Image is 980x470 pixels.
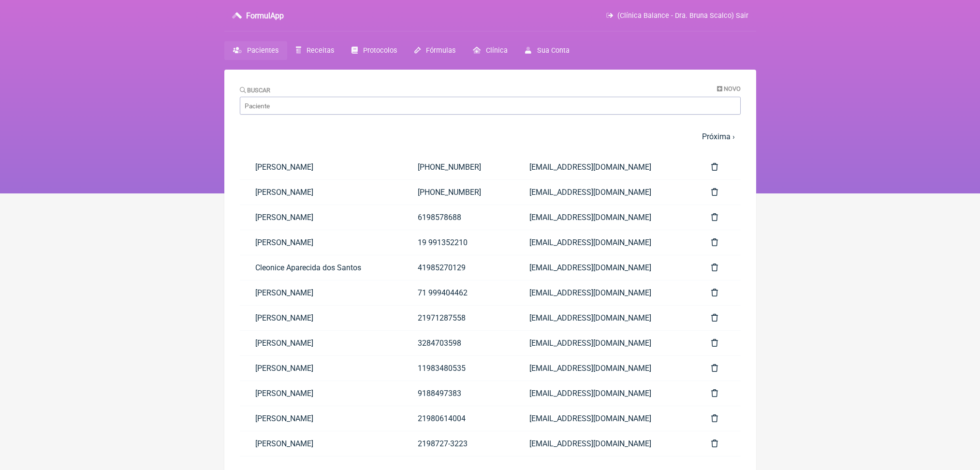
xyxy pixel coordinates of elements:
span: (Clínica Balance - Dra. Bruna Scalco) Sair [617,12,748,20]
a: 21971287558 [402,306,514,330]
a: [PERSON_NAME] [240,381,402,406]
a: [PERSON_NAME] [240,205,402,230]
a: [EMAIL_ADDRESS][DOMAIN_NAME] [514,155,695,179]
a: [PERSON_NAME] [240,280,402,305]
a: [EMAIL_ADDRESS][DOMAIN_NAME] [514,356,695,381]
span: Protocolos [363,46,397,55]
a: 6198578688 [402,205,514,230]
a: [EMAIL_ADDRESS][DOMAIN_NAME] [514,230,695,255]
a: Próxima › [702,132,735,141]
a: [EMAIL_ADDRESS][DOMAIN_NAME] [514,431,695,456]
a: (Clínica Balance - Dra. Bruna Scalco) Sair [606,12,748,20]
span: Clínica [486,46,508,55]
a: [EMAIL_ADDRESS][DOMAIN_NAME] [514,180,695,205]
a: [PERSON_NAME] [240,230,402,255]
a: [EMAIL_ADDRESS][DOMAIN_NAME] [514,280,695,305]
a: [PERSON_NAME] [240,406,402,431]
a: [PERSON_NAME] [240,180,402,205]
a: 11983480535 [402,356,514,381]
a: [PERSON_NAME] [240,155,402,179]
a: [EMAIL_ADDRESS][DOMAIN_NAME] [514,306,695,330]
a: [PHONE_NUMBER] [402,180,514,205]
a: 3284703598 [402,331,514,355]
a: 19 991352210 [402,230,514,255]
nav: pager [240,126,741,147]
a: [PHONE_NUMBER] [402,155,514,179]
a: Clínica [464,41,516,60]
label: Buscar [240,87,271,94]
a: Receitas [287,41,343,60]
a: Protocolos [343,41,406,60]
a: 21980614004 [402,406,514,431]
span: Pacientes [247,46,278,55]
a: 41985270129 [402,255,514,280]
a: [EMAIL_ADDRESS][DOMAIN_NAME] [514,331,695,355]
a: [PERSON_NAME] [240,356,402,381]
a: Cleonice Aparecida dos Santos [240,255,402,280]
a: [EMAIL_ADDRESS][DOMAIN_NAME] [514,406,695,431]
span: Fórmulas [426,46,455,55]
a: [EMAIL_ADDRESS][DOMAIN_NAME] [514,255,695,280]
span: Novo [724,85,741,92]
span: Receitas [307,46,334,55]
a: Fórmulas [406,41,464,60]
a: Sua Conta [516,41,578,60]
input: Paciente [240,97,741,115]
span: Sua Conta [537,46,570,55]
a: 2198727-3223 [402,431,514,456]
a: 71 999404462 [402,280,514,305]
h3: FormulApp [246,11,284,20]
a: Novo [717,85,741,92]
a: [EMAIL_ADDRESS][DOMAIN_NAME] [514,205,695,230]
a: 9188497383 [402,381,514,406]
a: Pacientes [224,41,287,60]
a: [PERSON_NAME] [240,306,402,330]
a: [PERSON_NAME] [240,431,402,456]
a: [EMAIL_ADDRESS][DOMAIN_NAME] [514,381,695,406]
a: [PERSON_NAME] [240,331,402,355]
